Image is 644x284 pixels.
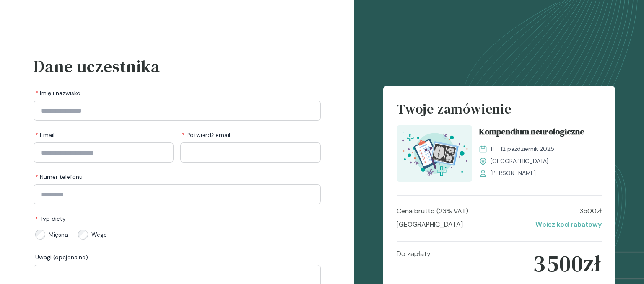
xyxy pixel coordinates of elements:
input: Wege [78,230,88,240]
span: [PERSON_NAME] [491,169,536,178]
span: Potwierdź email [182,131,230,139]
span: Mięsna [49,230,68,239]
span: Numer telefonu [35,173,83,181]
p: Do zapłaty [397,249,431,278]
span: Wege [91,230,107,239]
input: Mięsna [35,230,45,240]
p: Wpisz kod rabatowy [535,219,602,230]
span: Kompendium neurologiczne [479,125,584,141]
p: 3500 zł [533,249,601,278]
p: 3500 zł [579,206,602,216]
input: Email [34,142,174,163]
span: 11 - 12 październik 2025 [491,145,554,153]
input: Potwierdź email [180,142,320,163]
span: Uwagi (opcjonalne) [35,253,88,261]
h4: Twoje zamówienie [397,99,602,125]
input: Imię i nazwisko [34,101,321,121]
h3: Dane uczestnika [34,54,321,79]
span: Typ diety [35,214,66,223]
span: Imię i nazwisko [35,89,80,97]
a: Kompendium neurologiczne [479,125,602,141]
img: Z2B805bqstJ98kzs_Neuro_T.svg [397,125,472,182]
p: [GEOGRAPHIC_DATA] [397,219,463,230]
span: Email [35,131,55,139]
p: Cena brutto (23% VAT) [397,206,468,216]
span: [GEOGRAPHIC_DATA] [491,157,548,165]
input: Numer telefonu [34,184,321,204]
